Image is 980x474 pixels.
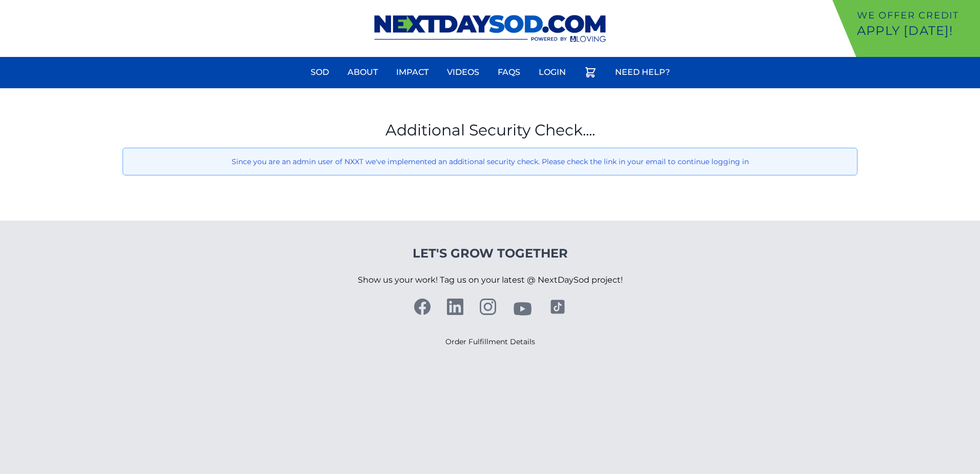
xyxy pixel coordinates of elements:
a: Login [533,60,572,85]
a: About [341,60,384,85]
a: FAQs [492,60,526,85]
a: Need Help? [609,60,676,85]
a: Videos [441,60,485,85]
a: Impact [390,60,435,85]
h4: Let's Grow Together [358,245,623,262]
p: Show us your work! Tag us on your latest @ NextDaySod project! [358,262,623,299]
p: Since you are an admin user of NXXT we've implemented an additional security check. Please check ... [131,156,849,167]
a: Order Fulfillment Details [445,337,535,346]
p: Apply [DATE]! [857,23,976,39]
a: Sod [304,60,335,85]
p: We offer Credit [857,8,976,23]
h1: Additional Security Check.... [122,121,857,140]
